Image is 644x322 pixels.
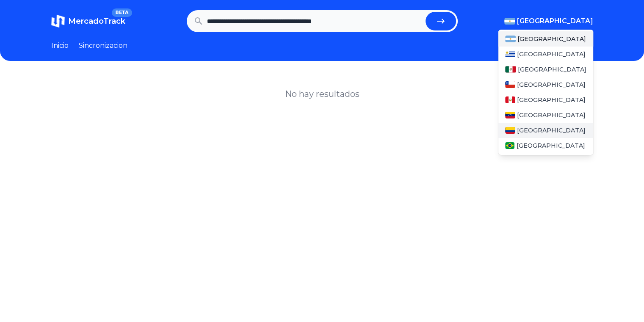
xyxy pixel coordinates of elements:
a: Uruguay[GEOGRAPHIC_DATA] [498,47,593,62]
span: BETA [112,8,132,17]
img: Chile [505,81,515,88]
span: [GEOGRAPHIC_DATA] [517,35,586,43]
a: MercadoTrackBETA [51,14,125,28]
a: Sincronizacion [79,41,127,51]
a: Inicio [51,41,69,51]
a: Mexico[GEOGRAPHIC_DATA] [498,62,593,77]
button: [GEOGRAPHIC_DATA] [504,16,593,26]
a: Venezuela[GEOGRAPHIC_DATA] [498,107,593,123]
span: [GEOGRAPHIC_DATA] [517,126,586,135]
span: [GEOGRAPHIC_DATA] [517,111,586,119]
img: Brasil [505,142,515,149]
h1: No hay resultados [285,88,359,100]
span: [GEOGRAPHIC_DATA] [516,141,585,150]
img: Argentina [505,36,516,42]
span: [GEOGRAPHIC_DATA] [517,16,593,26]
img: Argentina [504,18,515,25]
img: Venezuela [505,112,515,118]
a: Argentina[GEOGRAPHIC_DATA] [498,31,593,47]
span: [GEOGRAPHIC_DATA] [517,50,586,58]
a: Brasil[GEOGRAPHIC_DATA] [498,138,593,153]
span: [GEOGRAPHIC_DATA] [518,65,586,74]
img: Mexico [505,66,516,73]
span: MercadoTrack [68,17,125,26]
img: Uruguay [505,51,515,58]
img: MercadoTrack [51,14,65,28]
a: Chile[GEOGRAPHIC_DATA] [498,77,593,92]
a: Colombia[GEOGRAPHIC_DATA] [498,123,593,138]
span: [GEOGRAPHIC_DATA] [517,96,586,104]
img: Peru [505,96,515,103]
img: Colombia [505,127,515,134]
span: [GEOGRAPHIC_DATA] [517,80,586,89]
a: Peru[GEOGRAPHIC_DATA] [498,92,593,107]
